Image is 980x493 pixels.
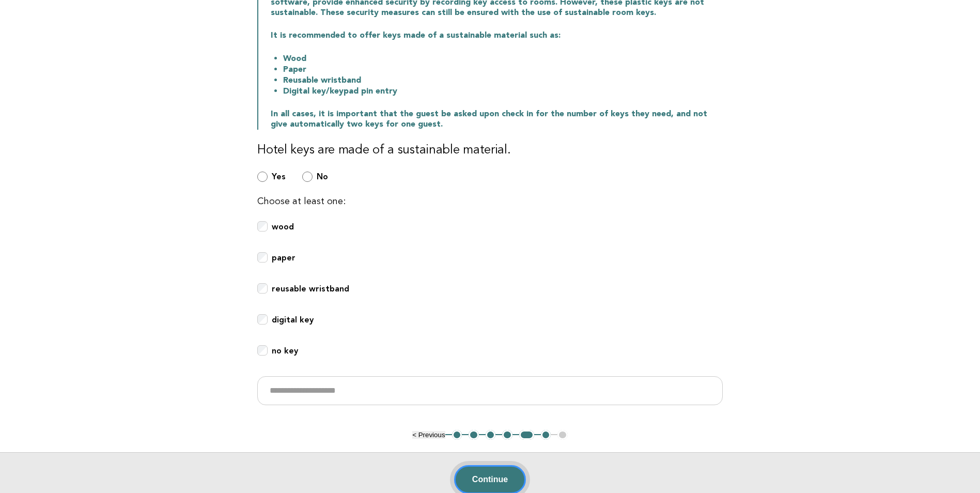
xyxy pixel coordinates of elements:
p: It is recommended to offer keys made of a sustainable material such as: [271,30,723,41]
button: 3 [486,430,496,440]
button: 1 [452,430,462,440]
h3: Hotel keys are made of a sustainable material. [257,142,723,159]
button: 4 [502,430,512,440]
b: no key [272,346,298,356]
b: wood [272,222,294,232]
p: Choose at least one: [257,194,723,209]
b: reusable wristband [272,284,349,294]
li: Digital key/keypad pin entry [283,86,723,97]
button: 2 [469,430,479,440]
b: Yes [272,172,286,181]
button: 6 [541,430,551,440]
li: Wood [283,53,723,64]
p: In all cases, it is important that the guest be asked upon check in for the number of keys they n... [271,109,723,130]
button: 5 [519,430,534,440]
b: No [317,172,328,181]
li: Reusable wristband [283,75,723,86]
li: Paper [283,64,723,75]
b: digital key [272,315,314,325]
button: < Previous [412,431,445,439]
b: paper [272,253,295,263]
